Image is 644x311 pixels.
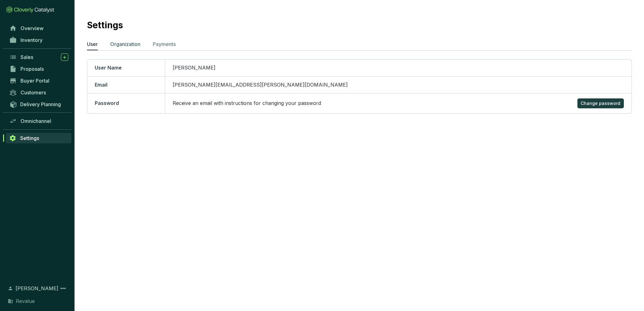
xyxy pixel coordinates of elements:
[6,75,71,86] a: Buyer Portal
[20,89,46,96] span: Customers
[6,23,71,34] a: Overview
[6,52,71,62] a: Sales
[95,65,122,71] span: User Name
[153,40,176,48] p: Payments
[87,40,98,48] p: User
[20,118,51,124] span: Omnichannel
[6,64,71,74] a: Proposals
[20,54,33,60] span: Sales
[6,35,71,45] a: Inventory
[6,87,71,98] a: Customers
[173,100,321,107] p: Receive an email with instructions for changing your password
[20,101,61,107] span: Delivery Planning
[20,135,39,141] span: Settings
[173,65,215,71] span: [PERSON_NAME]
[6,116,71,126] a: Omnichannel
[20,25,43,31] span: Overview
[173,82,348,88] span: [PERSON_NAME][EMAIL_ADDRESS][PERSON_NAME][DOMAIN_NAME]
[110,40,140,48] p: Organization
[87,19,123,32] h2: Settings
[95,100,119,106] span: Password
[20,78,49,84] span: Buyer Portal
[6,99,71,109] a: Delivery Planning
[577,98,624,108] button: Change password
[20,66,44,72] span: Proposals
[95,82,107,88] span: Email
[16,285,58,292] span: [PERSON_NAME]
[581,100,620,106] span: Change password
[20,37,43,43] span: Inventory
[6,133,71,143] a: Settings
[16,297,35,305] span: Revalue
